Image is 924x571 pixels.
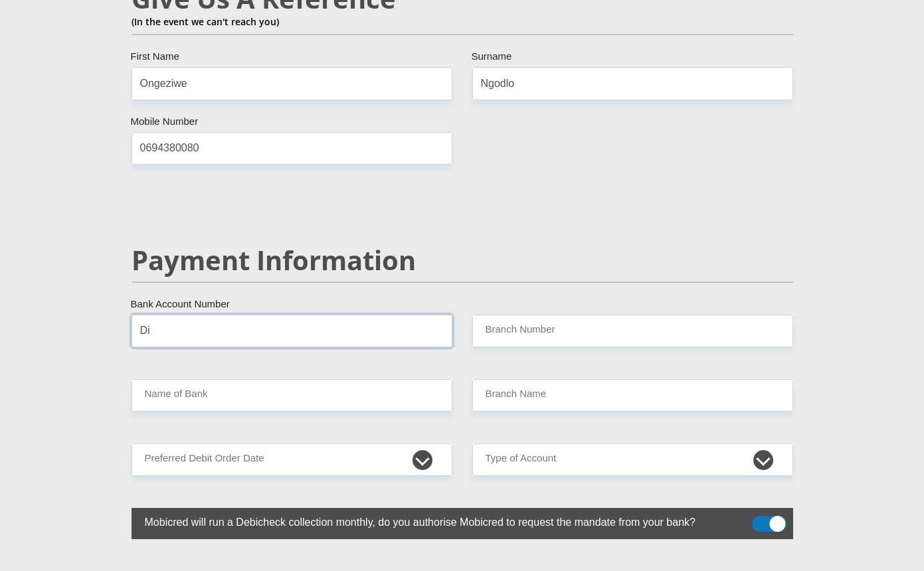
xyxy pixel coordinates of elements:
[132,132,452,165] input: Mobile Number
[132,315,452,347] input: Bank Account Number
[132,15,793,29] p: (In the event we can't reach you)
[132,67,452,100] input: Name
[472,315,793,347] input: Branch Number
[472,379,793,412] input: Branch Name
[132,379,452,412] input: Name of Bank
[132,508,727,534] label: Mobicred will run a Debicheck collection monthly, do you authorise Mobicred to request the mandat...
[132,244,793,276] h2: Payment Information
[472,67,793,100] input: Surname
